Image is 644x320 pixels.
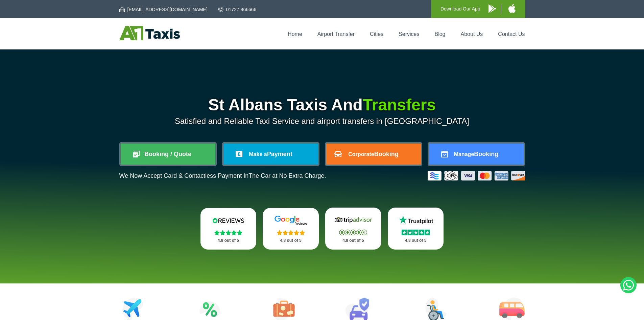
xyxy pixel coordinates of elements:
[395,236,436,245] p: 4.8 out of 5
[218,6,257,13] a: 01727 866666
[440,5,480,13] p: Download Our App
[396,215,436,225] img: Trustpilot
[333,236,374,245] p: 4.8 out of 5
[428,171,525,180] img: Credit And Debit Cards
[348,151,374,157] span: Corporate
[488,4,496,13] img: A1 Taxis Android App
[248,172,326,179] span: The Car at No Extra Charge.
[277,230,305,235] img: Stars
[119,116,525,126] p: Satisfied and Reliable Taxi Service and airport transfers in [GEOGRAPHIC_DATA]
[388,208,444,250] a: Trustpilot Stars 4.8 out of 5
[200,208,257,250] a: Reviews.io Stars 4.8 out of 5
[214,230,242,235] img: Stars
[119,97,525,113] h1: St Albans Taxis And
[121,144,215,165] a: Booking / Quote
[399,31,419,37] a: Services
[498,31,525,37] a: Contact Us
[249,151,267,157] span: Make a
[370,31,383,37] a: Cities
[434,31,445,37] a: Blog
[508,4,516,13] img: A1 Taxis iPhone App
[119,26,180,40] img: A1 Taxis St Albans LTD
[461,31,483,37] a: About Us
[339,230,367,235] img: Stars
[454,151,474,157] span: Manage
[325,208,381,250] a: Tripadvisor Stars 4.8 out of 5
[288,31,302,37] a: Home
[263,208,319,250] a: Google Stars 4.8 out of 5
[208,236,249,245] p: 4.8 out of 5
[270,215,311,226] img: Google
[119,6,208,13] a: [EMAIL_ADDRESS][DOMAIN_NAME]
[429,144,524,165] a: ManageBooking
[363,96,436,114] span: Transfers
[333,215,374,225] img: Tripadvisor
[326,144,421,165] a: CorporateBooking
[317,31,355,37] a: Airport Transfer
[208,215,248,226] img: Reviews.io
[402,230,430,235] img: Stars
[223,144,318,165] a: Make aPayment
[119,172,326,179] p: We Now Accept Card & Contactless Payment In
[270,236,311,245] p: 4.8 out of 5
